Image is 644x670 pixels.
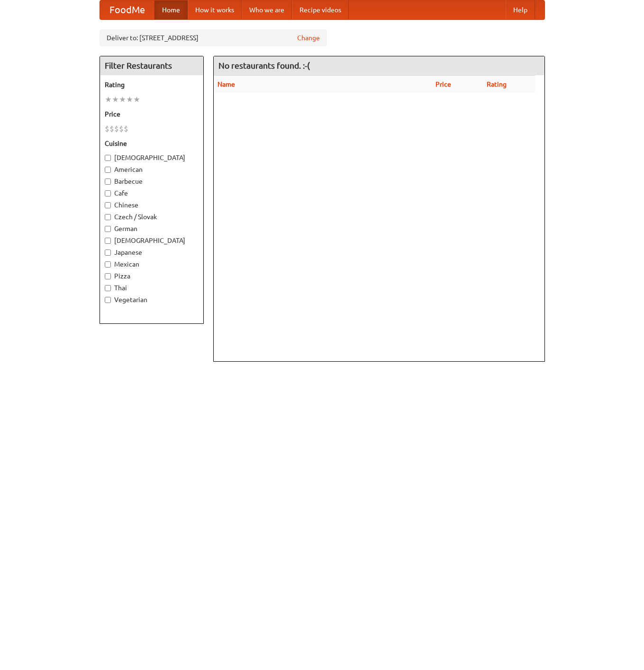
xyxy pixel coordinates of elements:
[126,94,133,105] li: ★
[105,224,199,233] label: German
[100,0,154,19] a: FoodMe
[105,153,199,162] label: [DEMOGRAPHIC_DATA]
[105,202,111,208] input: Chinese
[218,61,310,70] ng-pluralize: No restaurants found. :-(
[112,94,119,105] li: ★
[297,33,320,43] a: Change
[105,139,199,148] h5: Cuisine
[105,238,111,244] input: [DEMOGRAPHIC_DATA]
[105,259,199,269] label: Mexican
[105,248,199,257] label: Japanese
[105,297,111,303] input: Vegetarian
[105,271,199,281] label: Pizza
[506,0,535,19] a: Help
[105,179,111,185] input: Barbecue
[105,212,199,222] label: Czech / Slovak
[105,109,199,119] h5: Price
[105,214,111,220] input: Czech / Slovak
[119,94,126,105] li: ★
[109,124,114,134] li: $
[105,177,199,186] label: Barbecue
[105,283,199,293] label: Thai
[435,80,451,88] a: Price
[119,124,124,134] li: $
[105,261,111,268] input: Mexican
[154,0,188,19] a: Home
[124,124,128,134] li: $
[105,285,111,291] input: Thai
[242,0,292,19] a: Who we are
[105,295,199,304] label: Vegetarian
[105,200,199,210] label: Chinese
[487,80,507,88] a: Rating
[105,165,199,174] label: American
[105,250,111,256] input: Japanese
[292,0,349,19] a: Recipe videos
[105,236,199,245] label: [DEMOGRAPHIC_DATA]
[105,190,111,197] input: Cafe
[105,188,199,198] label: Cafe
[105,124,109,134] li: $
[105,80,199,89] h5: Rating
[105,155,111,161] input: [DEMOGRAPHIC_DATA]
[114,124,119,134] li: $
[105,273,111,279] input: Pizza
[105,167,111,173] input: American
[100,56,203,75] h4: Filter Restaurants
[105,226,111,232] input: German
[218,80,235,88] a: Name
[100,29,327,46] div: Deliver to: [STREET_ADDRESS]
[188,0,242,19] a: How it works
[105,94,112,105] li: ★
[133,94,140,105] li: ★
